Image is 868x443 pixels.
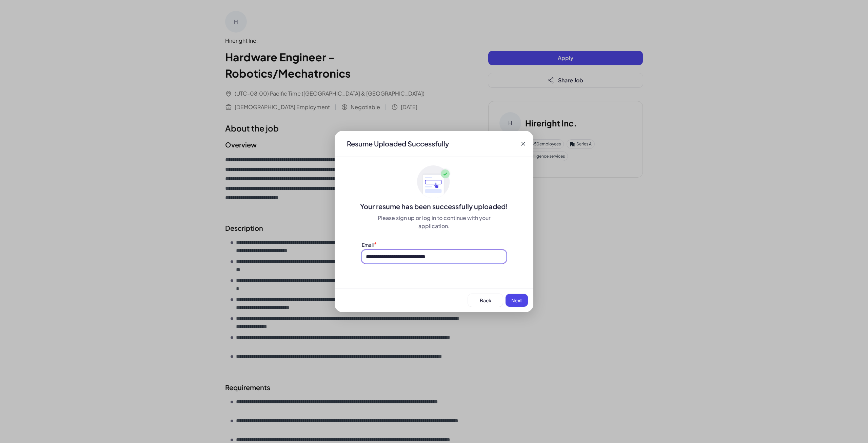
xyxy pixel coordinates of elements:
div: Please sign up or log in to continue with your application. [362,214,506,230]
button: Next [506,294,528,307]
label: Email [362,242,374,248]
button: Back [468,294,503,307]
span: Next [511,297,522,303]
div: Resume Uploaded Successfully [341,139,454,148]
img: ApplyedMaskGroup3.svg [417,165,451,199]
div: Your resume has been successfully uploaded! [335,202,533,211]
span: Back [480,297,491,303]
